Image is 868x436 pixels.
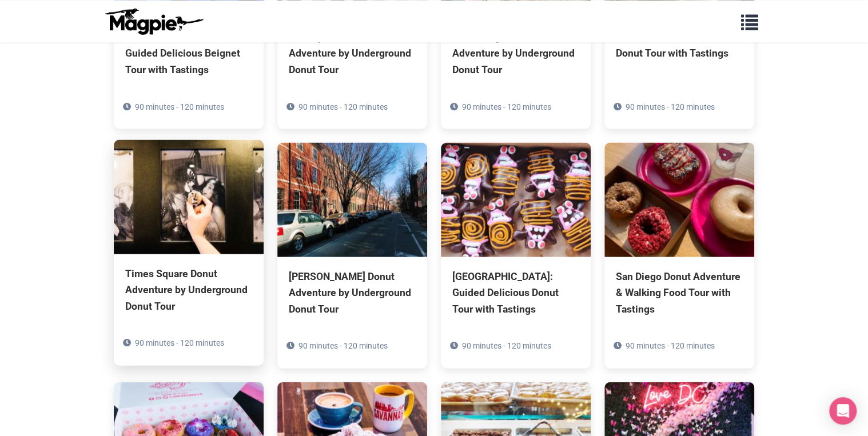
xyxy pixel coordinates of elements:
div: Brooklyn Delicious Donut Adventure by Underground Donut Tour [289,29,416,77]
img: San Diego Donut Adventure & Walking Food Tour with Tastings [604,142,754,257]
span: 90 minutes - 120 minutes [298,341,388,350]
img: logo-ab69f6fb50320c5b225c76a69d11143b.png [102,7,205,35]
img: Philly Delicious Donut Adventure by Underground Donut Tour [277,142,427,257]
img: Portland: Guided Delicious Donut Tour with Tastings [441,142,591,257]
div: East Village Donut Adventure by Underground Donut Tour [452,29,579,77]
a: Times Square Donut Adventure by Underground Donut Tour 90 minutes - 120 minutes [114,139,264,365]
a: San Diego Donut Adventure & Walking Food Tour with Tastings 90 minutes - 120 minutes [604,142,754,367]
span: 90 minutes - 120 minutes [626,341,715,350]
div: San Diego Donut Adventure & Walking Food Tour with Tastings [616,268,743,316]
div: [GEOGRAPHIC_DATA]: Guided Delicious Donut Tour with Tastings [452,268,579,316]
a: [GEOGRAPHIC_DATA]: Guided Delicious Donut Tour with Tastings 90 minutes - 120 minutes [441,142,591,367]
span: 90 minutes - 120 minutes [626,102,715,111]
div: [PERSON_NAME] Donut Adventure by Underground Donut Tour [289,268,416,316]
div: Times Square Donut Adventure by Underground Donut Tour [125,265,252,313]
div: Open Intercom Messenger [829,397,857,425]
a: [PERSON_NAME] Donut Adventure by Underground Donut Tour 90 minutes - 120 minutes [277,142,427,367]
span: 90 minutes - 120 minutes [298,102,388,111]
img: Times Square Donut Adventure by Underground Donut Tour [114,139,264,254]
span: 90 minutes - 120 minutes [135,102,224,111]
span: 90 minutes - 120 minutes [135,338,224,347]
div: NYC: Guided Delicious Donut Tour with Tastings [616,29,743,61]
span: 90 minutes - 120 minutes [462,102,551,111]
div: [GEOGRAPHIC_DATA]: Guided Delicious Beignet Tour with Tastings [125,29,252,77]
span: 90 minutes - 120 minutes [462,341,551,350]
